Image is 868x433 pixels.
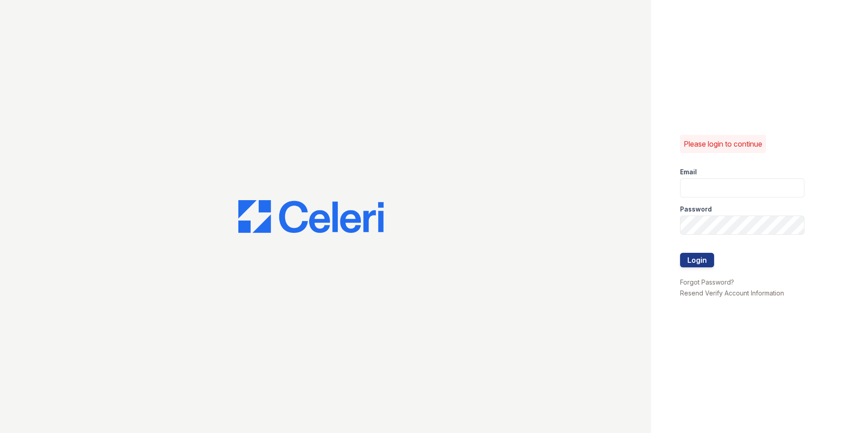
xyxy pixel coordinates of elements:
p: Please login to continue [684,138,762,149]
a: Resend Verify Account Information [680,289,784,297]
img: CE_Logo_Blue-a8612792a0a2168367f1c8372b55b34899dd931a85d93a1a3d3e32e68fde9ad4.png [238,200,384,233]
label: Email [680,167,697,177]
label: Password [680,205,712,214]
button: Login [680,253,714,267]
a: Forgot Password? [680,278,734,286]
